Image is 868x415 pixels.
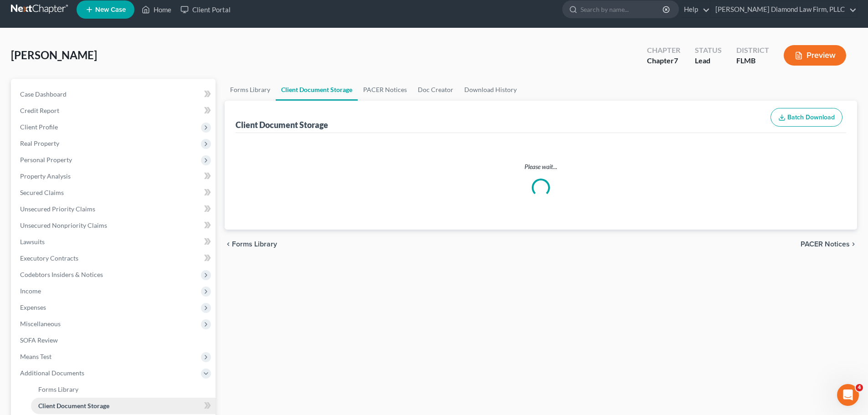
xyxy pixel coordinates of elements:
[20,221,107,229] span: Unsecured Nonpriority Claims
[647,45,680,56] div: Chapter
[679,1,710,18] a: Help
[20,139,59,147] span: Real Property
[20,238,45,246] span: Lawsuits
[38,385,78,393] span: Forms Library
[711,1,857,18] a: [PERSON_NAME] Diamond Law Firm, PLLC
[674,56,678,65] span: 7
[801,241,850,248] span: PACER Notices
[736,56,769,66] div: FLMB
[225,241,277,248] button: chevron_left Forms Library
[647,56,680,66] div: Chapter
[225,241,232,248] i: chevron_left
[11,48,97,61] span: [PERSON_NAME]
[13,184,216,201] a: Secured Claims
[20,90,67,98] span: Case Dashboard
[13,250,216,266] a: Executory Contracts
[232,241,277,248] span: Forms Library
[20,205,95,213] span: Unsecured Priority Claims
[784,45,846,66] button: Preview
[801,241,857,248] button: PACER Notices chevron_right
[38,402,109,410] span: Client Document Storage
[20,271,103,278] span: Codebtors Insiders & Notices
[13,234,216,250] a: Lawsuits
[20,353,51,360] span: Means Test
[31,381,216,398] a: Forms Library
[20,123,58,131] span: Client Profile
[20,320,61,328] span: Miscellaneous
[276,79,358,101] a: Client Document Storage
[580,1,664,18] input: Search by name...
[770,108,842,127] button: Batch Download
[13,168,216,184] a: Property Analysis
[20,254,78,262] span: Executory Contracts
[20,107,59,114] span: Credit Report
[176,1,235,18] a: Client Portal
[787,113,835,121] span: Batch Download
[412,79,459,101] a: Doc Creator
[20,303,46,311] span: Expenses
[459,79,522,101] a: Download History
[856,384,863,391] span: 4
[225,79,276,101] a: Forms Library
[236,119,328,130] div: Client Document Storage
[20,336,58,344] span: SOFA Review
[13,102,216,119] a: Credit Report
[20,369,84,377] span: Additional Documents
[695,45,722,56] div: Status
[20,172,71,180] span: Property Analysis
[20,156,72,164] span: Personal Property
[13,217,216,234] a: Unsecured Nonpriority Claims
[20,287,41,295] span: Income
[31,398,216,414] a: Client Document Storage
[13,201,216,217] a: Unsecured Priority Claims
[237,162,844,171] p: Please wait...
[736,45,769,56] div: District
[13,332,216,348] a: SOFA Review
[695,56,722,66] div: Lead
[95,6,126,13] span: New Case
[13,86,216,102] a: Case Dashboard
[837,384,859,406] iframe: Intercom live chat
[137,1,176,18] a: Home
[358,79,412,101] a: PACER Notices
[20,189,64,196] span: Secured Claims
[850,241,857,248] i: chevron_right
